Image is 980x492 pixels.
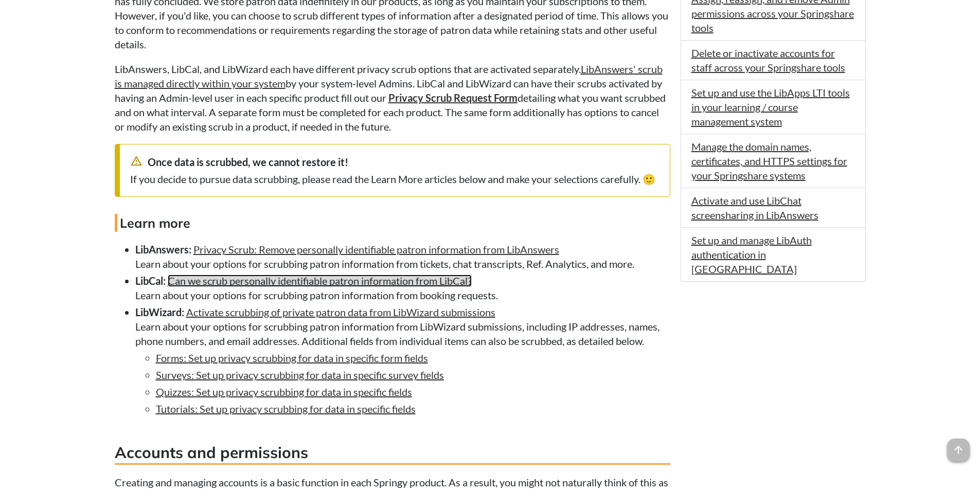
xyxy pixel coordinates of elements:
[130,172,660,186] div: If you decide to pursue data scrubbing, please read the Learn More articles below and make your s...
[135,305,670,416] li: Learn about your options for scrubbing patron information from LibWizard submissions, including I...
[115,442,670,465] h3: Accounts and permissions
[156,386,412,398] a: Quizzes: Set up privacy scrubbing for data in specific fields
[148,156,348,168] strong: Once data is scrubbed, we cannot restore it!
[130,155,142,167] span: warning_amber
[691,86,850,127] a: Set up and use the LibApps LTI tools in your learning / course management system
[135,306,184,318] strong: LibWizard:
[947,439,970,461] span: arrow_upward
[691,47,845,74] a: Delete or inactivate accounts for staff across your Springshare tools
[156,352,428,364] a: Forms: Set up privacy scrubbing for data in specific form fields
[115,62,670,134] p: LibAnswers, LibCal, and LibWizard each have different privacy scrub options that are activated se...
[135,274,670,302] li: Learn about your options for scrubbing patron information from booking requests.
[135,242,670,271] li: Learn about your options for scrubbing patron information from tickets, chat transcripts, Ref. An...
[135,275,166,287] strong: LibCal:
[691,234,812,275] a: Set up and manage LibAuth authentication in [GEOGRAPHIC_DATA]
[168,275,472,287] a: Can we scrub personally identifiable patron information from LibCal?
[186,306,495,318] a: Activate scrubbing of private patron data from LibWizard submissions
[388,92,518,104] a: Privacy Scrub Request Form
[193,243,559,256] a: Privacy Scrub: Remove personally identifiable patron information from LibAnswers
[156,369,444,381] a: Surveys: Set up privacy scrubbing for data in specific survey fields
[135,243,191,256] strong: LibAnswers:
[156,403,416,415] a: Tutorials: Set up privacy scrubbing for data in specific fields
[691,140,847,181] a: Manage the domain names, certificates, and HTTPS settings for your Springshare systems
[115,214,670,232] h4: Learn more
[947,440,970,452] a: arrow_upward
[691,194,818,221] a: Activate and use LibChat screensharing in LibAnswers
